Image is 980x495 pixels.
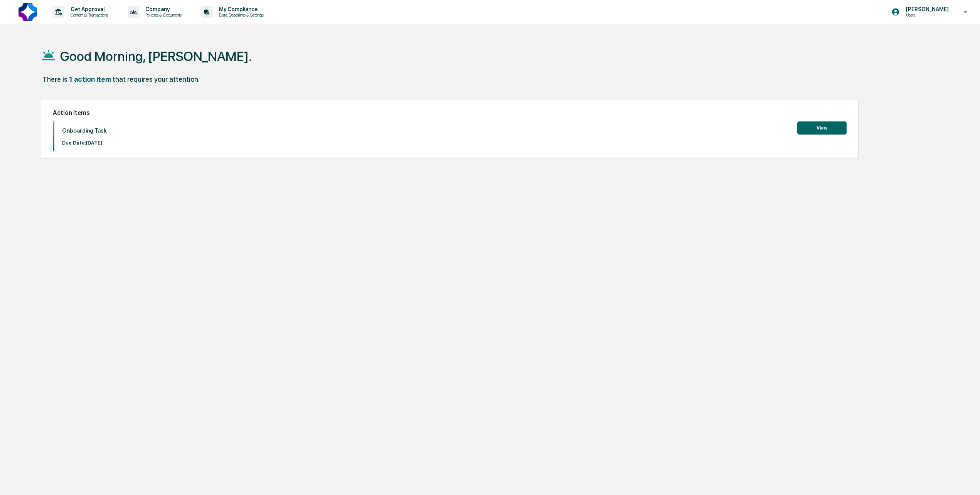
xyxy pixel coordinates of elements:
h2: Action Items [53,109,847,116]
p: Onboarding Task [62,127,107,134]
a: View [797,124,847,131]
p: Content & Transactions [64,12,112,18]
h1: Good Morning, [PERSON_NAME]. [60,49,252,64]
p: [PERSON_NAME] [900,6,953,12]
div: There is [42,75,67,83]
p: My Compliance [213,6,268,12]
button: View [797,121,847,135]
p: Policies & Documents [139,12,185,18]
p: Get Approval [64,6,112,12]
p: Due Date: [DATE] [62,140,107,146]
p: Data, Deadlines & Settings [213,12,268,18]
p: Users [900,12,953,18]
div: that requires your attention. [113,75,200,83]
p: Company [139,6,185,12]
div: 1 action item [69,75,111,83]
img: logo [19,3,37,21]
